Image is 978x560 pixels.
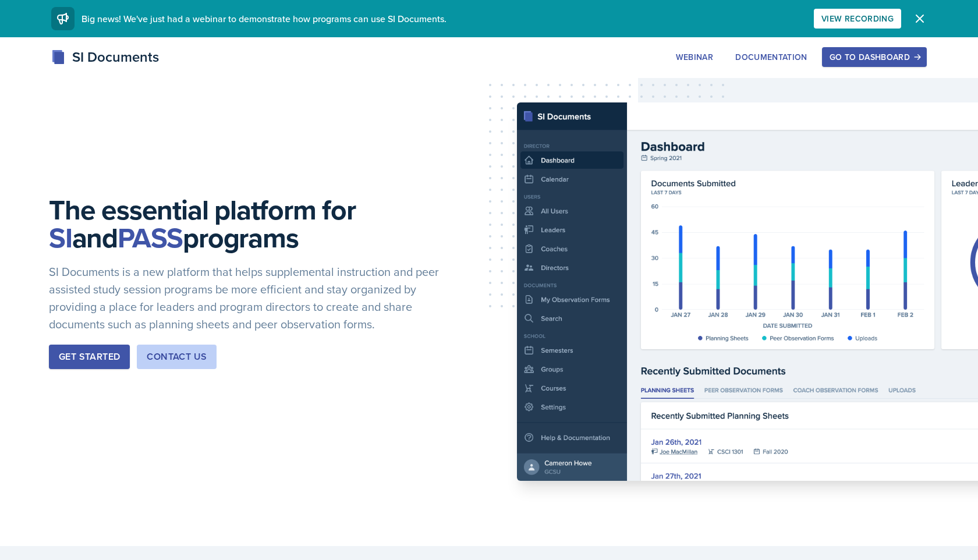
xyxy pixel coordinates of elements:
div: Webinar [676,52,713,62]
div: View Recording [821,14,894,23]
div: Documentation [735,52,807,62]
button: Go to Dashboard [822,47,927,67]
button: Webinar [668,47,721,67]
button: Get Started [49,345,130,369]
div: Contact Us [147,350,207,364]
button: View Recording [814,9,901,29]
div: Go to Dashboard [830,52,919,62]
button: Contact Us [137,345,217,369]
button: Documentation [728,47,815,67]
div: Get Started [59,350,120,364]
span: Big news! We've just had a webinar to demonstrate how programs can use SI Documents. [81,12,447,25]
div: SI Documents [51,47,159,68]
